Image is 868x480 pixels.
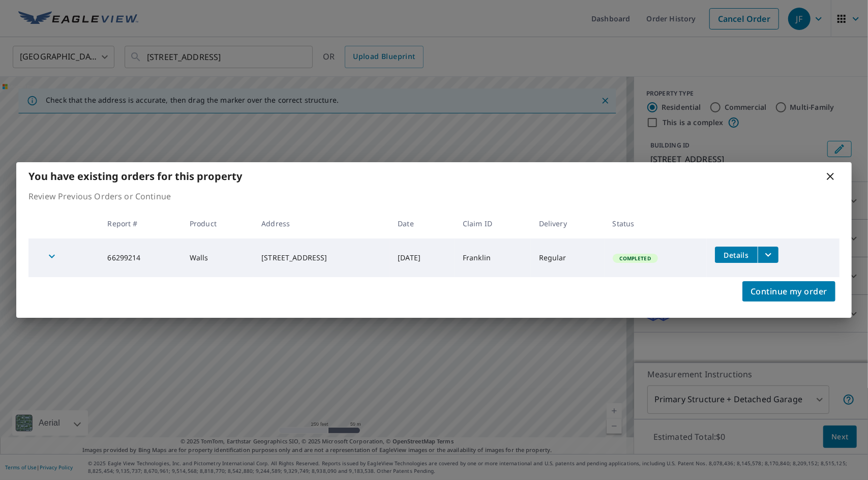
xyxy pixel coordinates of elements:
[261,253,381,263] div: [STREET_ADDRESS]
[751,284,827,298] span: Continue my order
[253,208,390,238] th: Address
[758,247,779,263] button: filesDropdownBtn-66299214
[182,238,253,277] td: Walls
[390,208,455,238] th: Date
[531,208,605,238] th: Delivery
[455,238,531,277] td: Franklin
[721,250,752,260] span: Details
[742,281,835,302] button: Continue my order
[605,208,707,238] th: Status
[531,238,605,277] td: Regular
[614,255,657,262] span: Completed
[28,169,242,183] b: You have existing orders for this property
[390,238,455,277] td: [DATE]
[455,208,531,238] th: Claim ID
[715,247,758,263] button: detailsBtn-66299214
[28,190,840,202] p: Review Previous Orders or Continue
[100,208,182,238] th: Report #
[182,208,253,238] th: Product
[100,238,182,277] td: 66299214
